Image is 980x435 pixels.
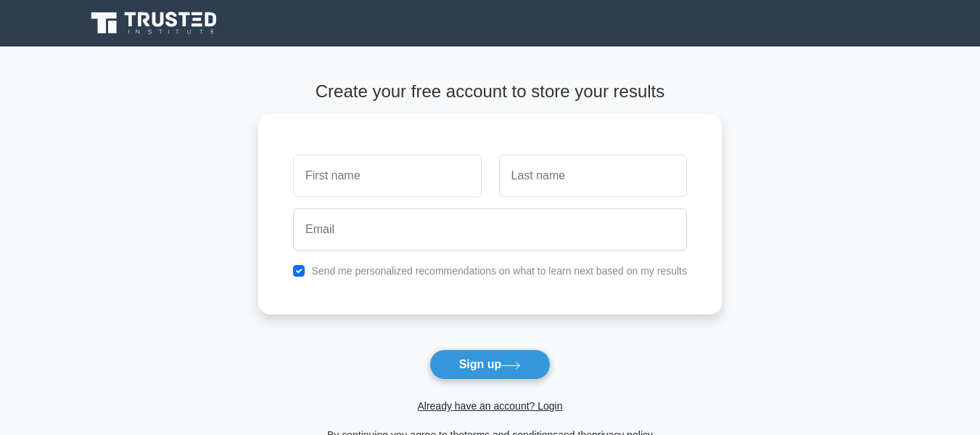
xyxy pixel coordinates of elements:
[429,349,551,380] button: Sign up
[293,155,481,197] input: First name
[499,155,687,197] input: Last name
[258,81,722,102] h4: Create your free account to store your results
[293,208,687,251] input: Email
[417,400,562,412] a: Already have an account? Login
[311,265,687,277] label: Send me personalized recommendations on what to learn next based on my results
